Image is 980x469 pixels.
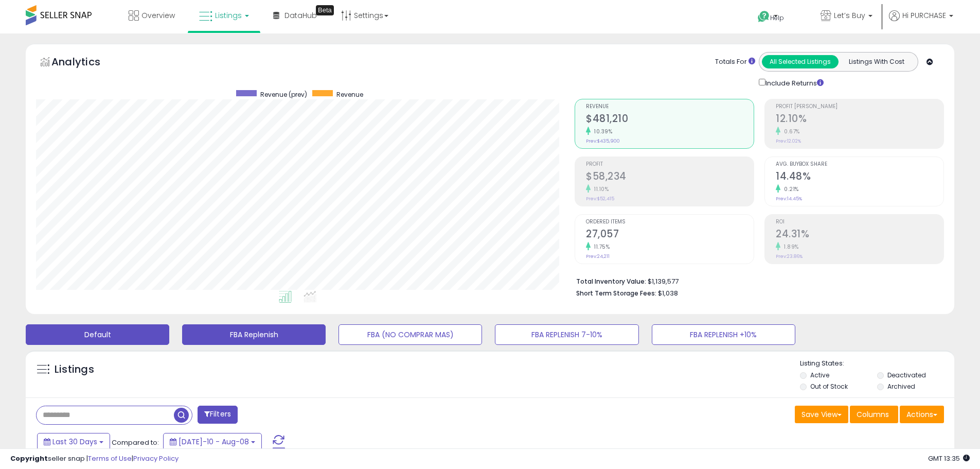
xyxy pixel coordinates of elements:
button: Actions [900,406,944,423]
button: FBA Replenish [182,324,326,345]
small: 0.67% [780,128,800,135]
h2: 27,057 [586,228,754,242]
p: Listing States: [800,359,954,369]
button: Columns [850,406,898,423]
button: Filters [198,406,238,424]
span: Revenue [586,104,754,110]
span: Help [770,13,784,22]
button: Last 30 Days [37,433,110,450]
span: DataHub [284,10,317,21]
span: Last 30 Days [52,437,97,447]
small: 10.39% [591,128,612,135]
div: Tooltip anchor [316,5,334,15]
span: ROI [776,219,943,225]
span: [DATE]-10 - Aug-08 [179,437,249,447]
small: 11.10% [591,185,609,193]
h5: Analytics [51,55,120,72]
a: Hi PURCHASE [889,10,953,33]
small: Prev: 12.02% [776,138,801,144]
label: Active [810,371,829,379]
li: $1,139,577 [576,274,936,287]
label: Archived [887,382,915,391]
i: Get Help [757,10,770,23]
a: Privacy Policy [133,454,179,463]
button: All Selected Listings [762,55,839,68]
small: Prev: 24,211 [586,253,610,259]
span: Columns [857,409,889,420]
span: Revenue (prev) [260,90,307,99]
span: Profit [PERSON_NAME] [776,104,943,110]
span: Hi PURCHASE [902,10,946,21]
button: Listings With Cost [838,55,915,68]
span: 2025-09-8 13:35 GMT [928,454,970,463]
small: 1.89% [780,243,799,251]
div: Totals For [715,57,755,67]
div: seller snap | | [10,454,179,464]
span: Profit [586,162,754,167]
small: 11.75% [591,243,610,251]
small: Prev: 14.45% [776,196,802,202]
a: Terms of Use [88,454,132,463]
button: Default [26,324,169,345]
small: Prev: 23.86% [776,253,803,259]
span: Compared to: [112,438,159,447]
h5: Listings [55,362,94,377]
button: [DATE]-10 - Aug-08 [163,433,262,450]
h2: 14.48% [776,170,943,184]
span: Overview [141,10,175,21]
span: Avg. Buybox Share [776,162,943,167]
button: Save View [795,406,848,423]
span: Listings [215,10,242,21]
h2: 12.10% [776,113,943,127]
span: Ordered Items [586,219,754,225]
div: Include Returns [751,77,836,89]
a: Help [750,3,804,33]
button: FBA (NO COMPRAR MAS) [338,324,482,345]
small: Prev: $52,415 [586,196,614,202]
strong: Copyright [10,454,48,463]
span: Revenue [336,90,363,99]
b: Total Inventory Value: [576,277,646,286]
button: FBA REPLENISH 7-10% [495,324,638,345]
span: $1,038 [658,288,678,298]
small: Prev: $435,900 [586,138,620,144]
h2: $481,210 [586,113,754,127]
button: FBA REPLENISH +10% [652,324,795,345]
h2: $58,234 [586,170,754,184]
span: Let’s Buy [834,10,865,21]
label: Out of Stock [810,382,848,391]
small: 0.21% [780,185,799,193]
b: Short Term Storage Fees: [576,289,656,298]
h2: 24.31% [776,228,943,242]
label: Deactivated [887,371,926,379]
